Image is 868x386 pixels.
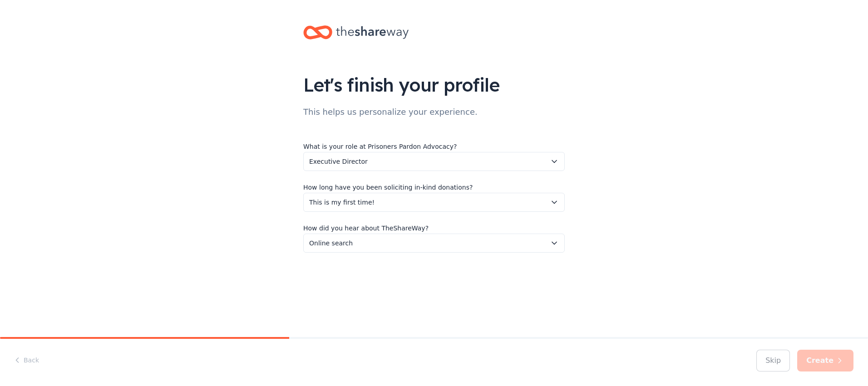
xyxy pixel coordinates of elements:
span: Online search [309,238,546,249]
span: This is my first time! [309,197,546,208]
span: Executive Director [309,156,546,167]
div: This helps us personalize your experience. [303,105,565,119]
button: Executive Director [303,152,565,171]
div: Let's finish your profile [303,72,565,98]
label: How did you hear about TheShareWay? [303,224,429,233]
button: This is my first time! [303,193,565,212]
label: How long have you been soliciting in-kind donations? [303,183,473,192]
label: What is your role at Prisoners Pardon Advocacy? [303,142,457,151]
button: Online search [303,234,565,253]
